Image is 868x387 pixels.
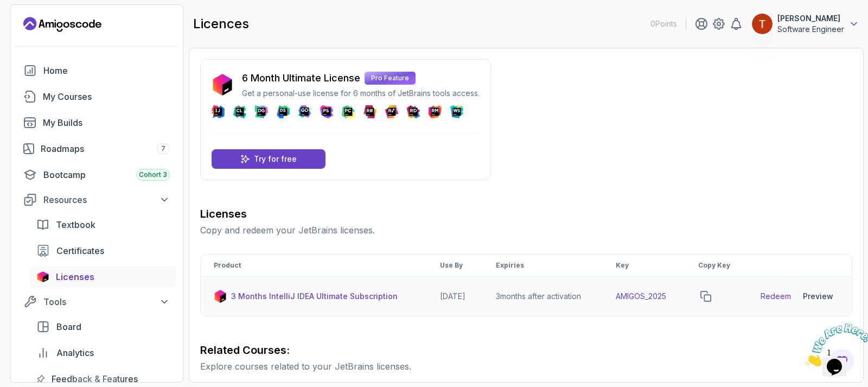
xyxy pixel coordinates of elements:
[254,154,297,164] p: Try for free
[36,271,49,282] img: jetbrains icon
[4,4,72,47] img: Chat attention grabber
[56,320,81,333] span: Board
[43,193,170,206] div: Resources
[803,291,833,302] div: Preview
[41,142,170,155] div: Roadmaps
[777,13,844,24] p: [PERSON_NAME]
[483,255,603,277] th: Expiries
[56,346,94,359] span: Analytics
[43,295,170,308] div: Tools
[603,277,685,316] td: AMIGOS_2025
[650,18,677,29] p: 0 Points
[193,15,249,33] h2: licences
[761,291,791,302] a: Redeem
[801,319,868,371] iframe: chat widget
[242,88,480,99] p: Get a personal-use license for 6 months of JetBrains tools access.
[30,342,176,364] a: analytics
[43,168,170,181] div: Bootcamp
[30,214,176,236] a: textbook
[52,372,138,385] span: Feedback & Features
[56,218,95,231] span: Textbook
[4,4,9,14] span: 1
[797,286,839,307] button: Preview
[30,316,176,338] a: board
[200,224,852,237] p: Copy and redeem your JetBrains licenses.
[17,60,176,81] a: home
[427,277,482,316] td: [DATE]
[56,244,104,257] span: Certificates
[17,292,176,312] button: Tools
[56,270,94,283] span: Licenses
[17,138,176,160] a: roadmaps
[17,112,176,134] a: builds
[43,90,170,103] div: My Courses
[23,16,101,33] a: Landing page
[17,190,176,210] button: Resources
[212,74,233,96] img: jetbrains icon
[752,14,773,34] img: user profile image
[200,360,852,373] p: Explore courses related to your JetBrains licenses.
[698,289,713,304] button: copy-button
[242,71,360,86] p: 6 Month Ultimate License
[365,72,416,85] p: Pro Feature
[201,255,427,277] th: Product
[17,86,176,107] a: courses
[685,255,748,277] th: Copy Key
[603,255,685,277] th: Key
[43,64,170,77] div: Home
[777,24,844,35] p: Software Engineer
[161,144,165,153] span: 7
[483,277,603,316] td: 3 months after activation
[427,255,482,277] th: Use By
[200,342,852,358] h3: Related Courses:
[17,164,176,186] a: bootcamp
[214,290,227,303] img: jetbrains icon
[212,149,325,169] a: Try for free
[231,291,398,302] p: 3 Months IntelliJ IDEA Ultimate Subscription
[200,206,852,221] h3: Licenses
[139,170,167,179] span: Cohort 3
[30,240,176,262] a: certificates
[30,266,176,288] a: licenses
[43,116,170,129] div: My Builds
[751,13,859,35] button: user profile image[PERSON_NAME]Software Engineer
